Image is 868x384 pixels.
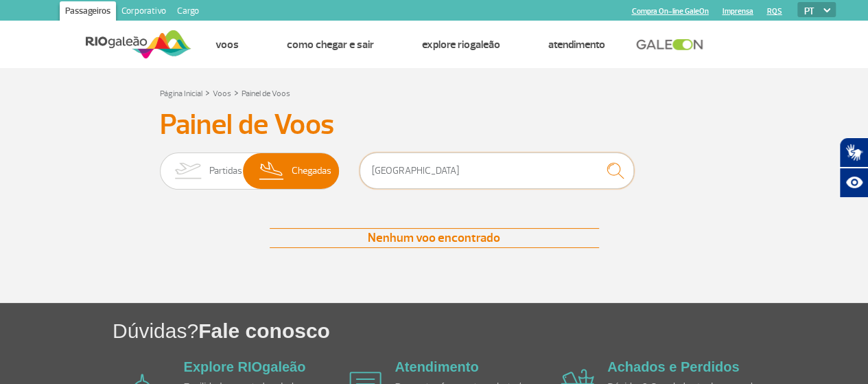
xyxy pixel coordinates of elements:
h3: Painel de Voos [160,108,709,142]
span: Partidas [209,153,242,189]
h1: Dúvidas? [113,317,868,345]
span: Fale conosco [198,319,330,342]
a: RQS [766,7,782,16]
a: Explore RIOgaleão [422,38,500,52]
a: > [205,84,210,100]
a: Atendimento [395,359,478,374]
a: Painel de Voos [242,89,290,99]
input: Voo, cidade ou cia aérea [360,153,634,189]
img: slider-embarque [166,153,209,189]
a: Passageiros [60,1,116,23]
a: > [234,84,239,100]
img: slider-desembarque [252,153,292,189]
span: Chegadas [292,153,331,189]
div: Plugin de acessibilidade da Hand Talk. [839,137,868,198]
a: Atendimento [548,38,605,52]
a: Corporativo [116,1,172,23]
a: Cargo [172,1,204,23]
button: Abrir recursos assistivos. [839,168,868,198]
a: Achados e Perdidos [607,359,739,374]
a: Explore RIOgaleão [184,359,306,374]
a: Como chegar e sair [287,38,374,52]
a: Voos [213,89,231,99]
a: Voos [215,38,239,52]
button: Abrir tradutor de língua de sinais. [839,137,868,168]
div: Nenhum voo encontrado [270,228,599,248]
a: Compra On-line GaleOn [631,7,708,16]
a: Página Inicial [160,89,202,99]
a: Imprensa [722,7,753,16]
